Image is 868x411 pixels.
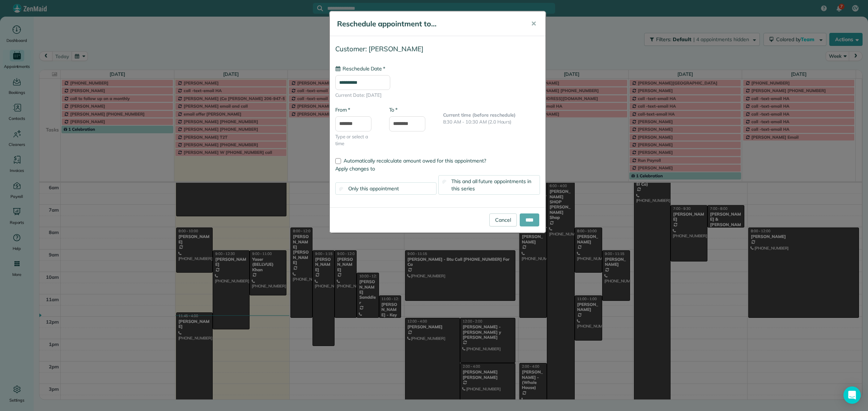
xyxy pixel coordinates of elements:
label: To [389,106,397,113]
label: Apply changes to [335,165,540,172]
span: Automatically recalculate amount owed for this appointment? [344,157,486,164]
b: Current time (before reschedule) [443,112,516,118]
a: Cancel [489,213,517,226]
span: ✕ [531,20,536,28]
input: Only this appointment [339,187,344,191]
p: 8:30 AM - 10:30 AM (2.0 Hours) [443,118,540,126]
span: Type or select a time [335,133,378,147]
span: Current Date: [DATE] [335,92,540,99]
label: Reschedule Date [335,65,385,72]
div: Open Intercom Messenger [843,386,861,404]
h4: Customer: [PERSON_NAME] [335,45,540,53]
span: Only this appointment [348,185,399,192]
span: This and all future appointments in this series [451,178,531,192]
h5: Reschedule appointment to... [337,19,521,29]
input: This and all future appointments in this series [442,179,447,184]
label: From [335,106,350,113]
